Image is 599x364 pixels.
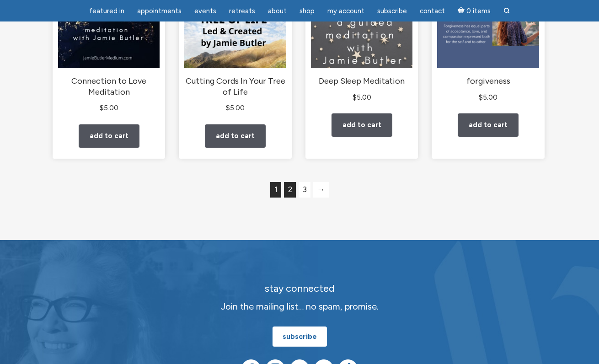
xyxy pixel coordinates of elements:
span: $ [353,93,357,102]
h2: Cutting Cords In Your Tree of Life [184,76,286,97]
h2: stay connected [137,283,462,294]
a: Contact [414,2,450,20]
a: Retreats [224,2,261,20]
nav: Product Pagination [53,180,546,204]
span: About [268,7,287,15]
a: Subscribe [372,2,412,20]
span: $ [226,104,230,112]
a: Add to cart: “Deep Sleep Meditation” [332,113,392,137]
span: Events [194,7,216,15]
a: → [313,182,329,198]
a: Page 3 [299,182,310,198]
a: Appointments [132,2,187,20]
h2: Connection to Love Meditation [58,76,160,97]
h2: forgiveness [437,76,539,87]
span: Retreats [229,7,255,15]
span: Contact [420,7,445,15]
bdi: 5.00 [353,93,371,102]
bdi: 5.00 [479,93,497,102]
a: Events [189,2,222,20]
span: Appointments [137,7,182,15]
span: My Account [327,7,364,15]
span: $ [100,104,104,112]
a: Add to cart: “forgiveness” [458,113,519,137]
a: Page 2 [284,182,296,198]
a: About [262,2,292,20]
bdi: 5.00 [226,104,245,112]
a: Add to cart: “Cutting Cords In Your Tree of Life” [205,124,266,148]
i: Cart [458,7,466,15]
span: Shop [299,7,315,15]
bdi: 5.00 [100,104,118,112]
a: Add to cart: “Connection to Love Meditation” [79,124,139,148]
span: $ [479,93,483,102]
a: Shop [294,2,320,20]
h2: Deep Sleep Meditation [311,76,412,87]
a: subscribe [273,327,327,347]
a: My Account [322,2,370,20]
span: 0 items [466,8,491,15]
p: Join the mailing list… no spam, promise. [137,300,462,314]
span: featured in [89,7,124,15]
a: Cart0 items [452,1,496,20]
span: Page 1 [270,182,281,198]
a: featured in [84,2,130,20]
span: Subscribe [377,7,407,15]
